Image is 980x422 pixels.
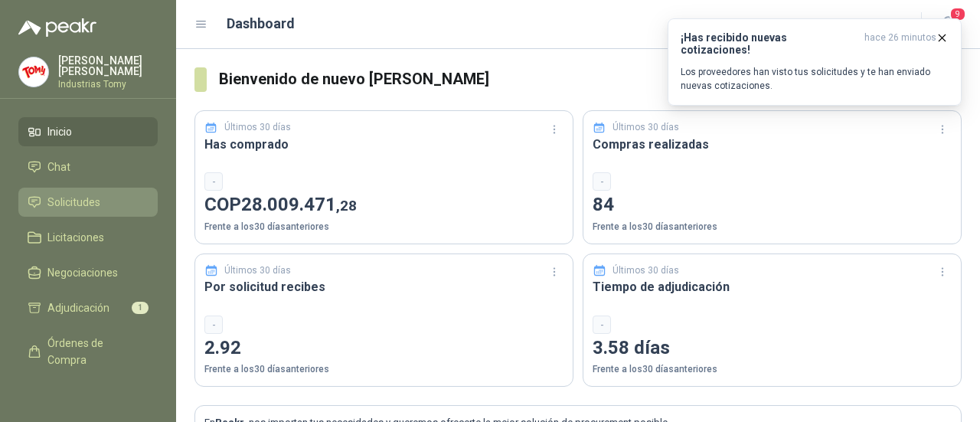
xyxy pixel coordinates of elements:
[204,277,563,296] h3: Por solicitud recibes
[593,135,952,154] h3: Compras realizadas
[864,31,936,56] span: hace 26 minutos
[47,123,72,140] span: Inicio
[681,31,858,56] h3: ¡Has recibido nuevas cotizaciones!
[204,316,223,334] div: -
[949,7,966,21] span: 9
[18,329,158,375] a: Órdenes de Compra
[593,191,952,220] p: 84
[204,362,563,377] p: Frente a los 30 días anteriores
[612,120,679,135] p: Últimos 30 días
[224,120,291,135] p: Últimos 30 días
[204,135,563,154] h3: Has comprado
[47,264,118,281] span: Negociaciones
[132,302,149,314] span: 1
[47,229,104,246] span: Licitaciones
[18,223,158,252] a: Licitaciones
[593,334,952,363] p: 3.58 días
[58,80,158,89] p: Industrias Tomy
[593,172,611,191] div: -
[668,18,962,106] button: ¡Has recibido nuevas cotizaciones!hace 26 minutos Los proveedores han visto tus solicitudes y te ...
[336,197,357,214] span: ,28
[593,316,611,334] div: -
[224,263,291,278] p: Últimos 30 días
[241,194,357,215] span: 28.009.471
[227,13,295,34] h1: Dashboard
[47,194,100,211] span: Solicitudes
[47,335,143,368] span: Órdenes de Compra
[19,57,48,87] img: Company Logo
[58,55,158,77] p: [PERSON_NAME] [PERSON_NAME]
[47,299,109,316] span: Adjudicación
[18,188,158,217] a: Solicitudes
[593,220,952,234] p: Frente a los 30 días anteriores
[18,117,158,146] a: Inicio
[934,11,962,38] button: 9
[593,362,952,377] p: Frente a los 30 días anteriores
[204,334,563,363] p: 2.92
[204,172,223,191] div: -
[219,67,962,91] h3: Bienvenido de nuevo [PERSON_NAME]
[18,258,158,287] a: Negociaciones
[204,191,563,220] p: COP
[593,277,952,296] h3: Tiempo de adjudicación
[681,65,949,93] p: Los proveedores han visto tus solicitudes y te han enviado nuevas cotizaciones.
[18,18,96,37] img: Logo peakr
[47,159,70,175] span: Chat
[204,220,563,234] p: Frente a los 30 días anteriores
[18,381,158,410] a: Remisiones
[612,263,679,278] p: Últimos 30 días
[18,152,158,182] a: Chat
[18,293,158,322] a: Adjudicación1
